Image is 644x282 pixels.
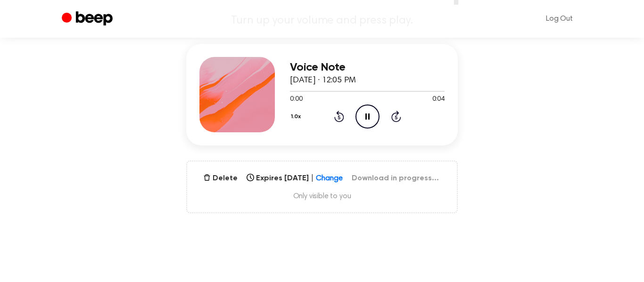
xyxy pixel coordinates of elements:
a: Log Out [537,8,582,30]
span: 0:04 [432,95,445,105]
button: Download in progress... [348,173,443,188]
button: 1.0x [290,109,305,125]
h3: Voice Note [290,61,445,74]
button: Delete [199,173,241,184]
span: 0:00 [290,95,302,105]
span: [DATE] · 12:05 PM [290,76,356,85]
span: Only visible to you [198,192,446,201]
a: Beep [62,10,115,28]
